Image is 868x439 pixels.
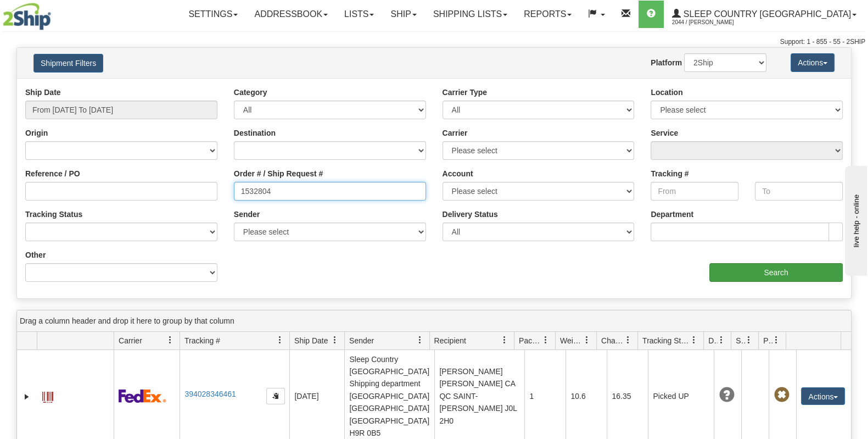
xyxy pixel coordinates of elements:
[740,331,758,349] a: Shipment Issues filter column settings
[709,263,843,282] input: Search
[619,331,637,349] a: Charge filter column settings
[774,387,789,403] span: Pickup Not Assigned
[685,331,703,349] a: Tracking Status filter column settings
[601,335,624,346] span: Charge
[767,331,786,349] a: Pickup Status filter column settings
[25,249,46,260] label: Other
[234,168,323,179] label: Order # / Ship Request #
[801,387,845,405] button: Actions
[578,331,596,349] a: Weight filter column settings
[25,87,61,98] label: Ship Date
[791,53,835,72] button: Actions
[25,168,80,179] label: Reference / PO
[495,331,514,349] a: Recipient filter column settings
[3,3,51,30] img: logo2044.jpg
[736,335,745,346] span: Shipment Issues
[8,9,102,18] div: live help - online
[642,335,690,346] span: Tracking Status
[119,335,142,346] span: Carrier
[425,1,516,28] a: Shipping lists
[3,37,865,47] div: Support: 1 - 855 - 55 - 2SHIP
[712,331,731,349] a: Delivery Status filter column settings
[651,168,688,179] label: Tracking #
[119,389,166,403] img: 2 - FedEx Express®
[681,9,851,19] span: Sleep Country [GEOGRAPHIC_DATA]
[443,87,487,98] label: Carrier Type
[755,182,843,201] input: To
[434,335,466,346] span: Recipient
[161,331,180,349] a: Carrier filter column settings
[184,335,220,346] span: Tracking #
[519,335,542,346] span: Packages
[25,127,48,138] label: Origin
[17,310,851,332] div: grid grouping header
[246,1,336,28] a: Addressbook
[708,335,718,346] span: Delivery Status
[651,209,693,220] label: Department
[664,1,865,28] a: Sleep Country [GEOGRAPHIC_DATA] 2044 / [PERSON_NAME]
[719,387,734,403] span: Unknown
[536,331,555,349] a: Packages filter column settings
[843,163,867,275] iframe: chat widget
[560,335,583,346] span: Weight
[180,1,246,28] a: Settings
[234,127,276,138] label: Destination
[33,54,103,73] button: Shipment Filters
[651,87,682,98] label: Location
[763,335,772,346] span: Pickup Status
[326,331,344,349] a: Ship Date filter column settings
[266,388,285,404] button: Copy to clipboard
[382,1,424,28] a: Ship
[271,331,289,349] a: Tracking # filter column settings
[234,87,267,98] label: Category
[349,335,374,346] span: Sender
[42,387,53,404] a: Label
[516,1,580,28] a: Reports
[651,127,678,138] label: Service
[651,57,682,68] label: Platform
[411,331,429,349] a: Sender filter column settings
[25,209,82,220] label: Tracking Status
[294,335,328,346] span: Ship Date
[651,182,738,201] input: From
[672,17,754,28] span: 2044 / [PERSON_NAME]
[443,168,473,179] label: Account
[443,127,468,138] label: Carrier
[234,209,260,220] label: Sender
[21,391,32,402] a: Expand
[184,390,236,398] a: 394028346461
[336,1,382,28] a: Lists
[443,209,498,220] label: Delivery Status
